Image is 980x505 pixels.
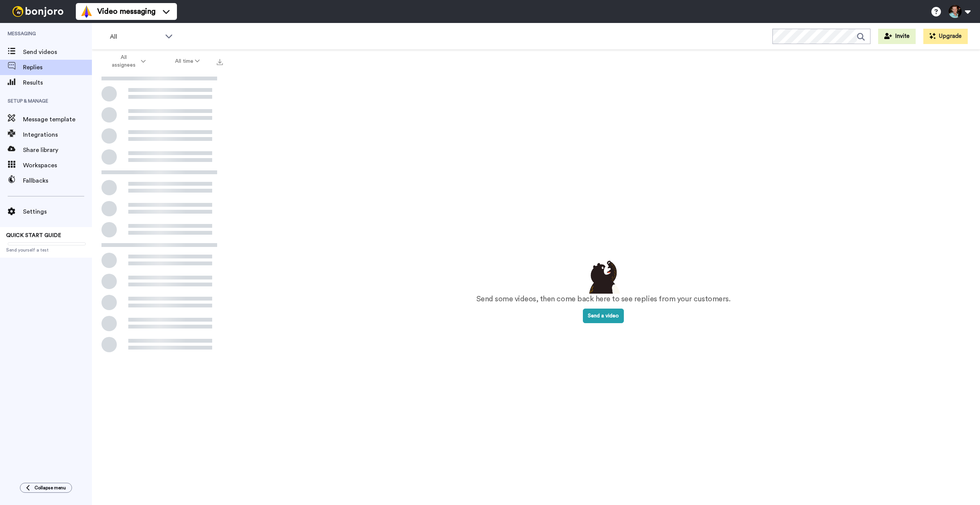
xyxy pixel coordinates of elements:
a: Send a video [583,313,624,319]
button: Upgrade [923,29,968,44]
button: All time [160,54,215,68]
span: Send videos [23,47,92,57]
button: Export all results that match these filters now. [214,56,225,67]
span: All [110,32,161,41]
button: Invite [878,29,916,44]
span: QUICK START GUIDE [6,233,61,238]
img: vm-color.svg [80,5,93,18]
span: Settings [23,207,92,216]
span: Collapse menu [34,485,66,491]
span: Workspaces [23,161,92,170]
span: Share library [23,145,92,155]
span: Message template [23,115,92,124]
span: Send yourself a test [6,247,86,253]
span: Video messaging [97,6,155,17]
button: Send a video [583,309,624,323]
span: Replies [23,63,92,72]
span: Results [23,78,92,87]
img: results-emptystates.png [584,258,623,294]
span: Integrations [23,130,92,139]
img: export.svg [217,59,223,65]
span: Fallbacks [23,176,92,185]
p: Send some videos, then come back here to see replies from your customers. [476,294,731,305]
span: All assignees [108,54,139,69]
button: All assignees [93,51,160,72]
img: bj-logo-header-white.svg [9,6,67,17]
button: Collapse menu [20,483,72,493]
